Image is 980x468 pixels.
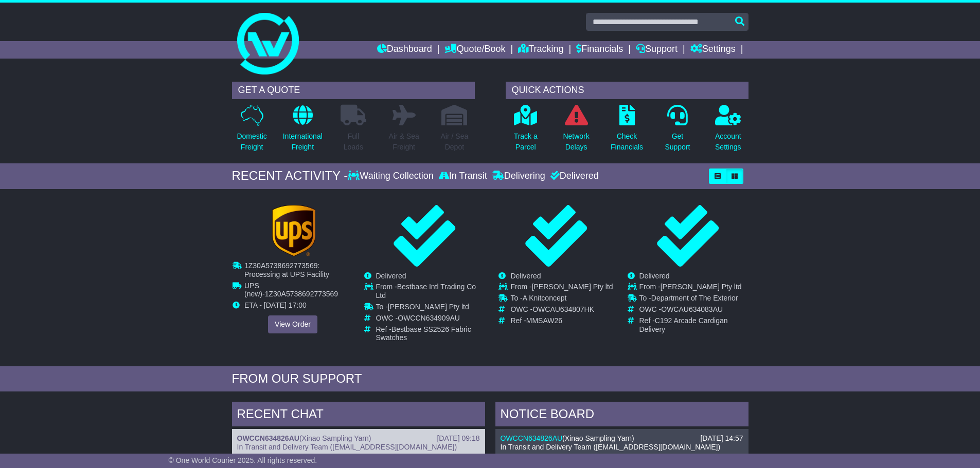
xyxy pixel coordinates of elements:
a: InternationalFreight [282,104,323,158]
div: RECENT CHAT [232,402,485,429]
span: C192 Arcade Cardigan Delivery [639,316,728,333]
div: QUICK ACTIONS [506,82,749,99]
span: [PERSON_NAME] Pty ltd [388,303,469,311]
p: Account Settings [715,131,741,153]
div: Waiting Collection [348,171,436,182]
span: In Transit and Delivery Team ([EMAIL_ADDRESS][DOMAIN_NAME]) [501,443,721,451]
a: Tracking [518,41,563,59]
td: OWC - [510,305,613,316]
span: OWCCN634909AU [398,314,460,322]
a: NetworkDelays [562,104,590,158]
td: Ref - [639,316,748,334]
a: OWCCN634826AU [501,434,563,442]
div: NOTICE BOARD [495,402,749,429]
p: Air & Sea Freight [389,131,419,153]
a: View Order [268,315,317,333]
div: In Transit [436,171,490,182]
div: Delivering [490,171,548,182]
span: 1Z30A5738692773569 [264,290,337,298]
td: Ref - [510,316,613,325]
span: [PERSON_NAME] Pty ltd [661,283,742,291]
td: Ref - [376,325,485,343]
a: AccountSettings [715,104,742,158]
span: Delivered [639,272,670,280]
td: To - [510,294,613,305]
span: OWCAU634083AU [661,305,723,313]
td: - [244,281,353,301]
p: Check Financials [611,131,643,153]
span: Delivered [376,272,406,280]
span: UPS (new) [244,281,262,298]
div: ( ) [501,434,743,443]
a: Financials [576,41,623,59]
img: GetCarrierServiceLogo [272,205,315,256]
p: Get Support [665,131,690,153]
span: A Knitconcept [523,294,567,302]
div: RECENT ACTIVITY - [232,169,348,183]
td: OWC - [376,314,485,325]
a: Support [636,41,678,59]
td: From - [639,283,748,294]
div: ( ) [237,434,480,443]
p: Track a Parcel [514,131,538,153]
td: To - [639,294,748,305]
td: From - [510,283,613,294]
td: OWC - [639,305,748,316]
a: GetSupport [664,104,690,158]
span: Bestbase SS2526 Fabric Swatches [376,325,471,342]
a: Settings [690,41,736,59]
span: 1Z30A5738692773569: Processing at UPS Facility [244,261,329,278]
span: Bestbase Intl Trading Co Ltd [376,283,476,299]
a: Quote/Book [444,41,505,59]
a: Dashboard [377,41,432,59]
span: Department of The Exterior [651,294,738,302]
td: To - [376,303,485,314]
div: FROM OUR SUPPORT [232,371,749,386]
div: [DATE] 09:18 [437,434,479,443]
a: DomesticFreight [236,104,267,158]
a: CheckFinancials [610,104,644,158]
p: International Freight [283,131,323,153]
span: © One World Courier 2025. All rights reserved. [169,456,317,464]
div: [DATE] 14:57 [700,434,743,443]
div: Delivered [548,171,599,182]
p: Full Loads [341,131,366,153]
p: Domestic Freight [237,131,266,153]
span: Xinao Sampling Yarn [565,434,632,442]
p: Air / Sea Depot [441,131,469,153]
span: Xinao Sampling Yarn [302,434,369,442]
span: Delivered [510,272,541,280]
span: OWCAU634807HK [532,305,594,313]
span: MMSAW26 [526,316,562,325]
div: GET A QUOTE [232,82,475,99]
a: OWCCN634826AU [237,434,299,442]
span: In Transit and Delivery Team ([EMAIL_ADDRESS][DOMAIN_NAME]) [237,443,457,451]
a: Track aParcel [513,104,538,158]
p: Network Delays [563,131,589,153]
span: [PERSON_NAME] Pty ltd [532,283,613,291]
span: ETA - [DATE] 17:00 [244,301,307,309]
td: From - [376,283,485,303]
